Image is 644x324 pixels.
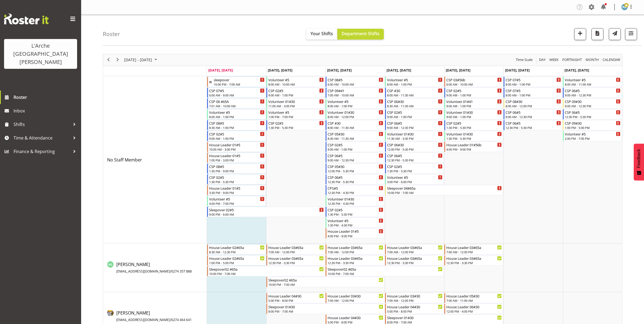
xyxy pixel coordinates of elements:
div: 2:00 PM - 7:00 PM [565,136,620,141]
div: 7:00 AM - 11:00 AM [446,298,502,303]
span: Feedback [636,149,641,168]
span: [PERSON_NAME] [116,310,192,322]
div: House Leader 03#65a [387,255,442,261]
div: No Staff Member"s event - CSP #30 Begin From Thursday, August 21, 2025 at 8:00:00 AM GMT+12:00 En... [385,88,444,98]
div: No Staff Member"s event - Volunteer #5 Begin From Tuesday, August 19, 2025 at 1:00:00 PM GMT+12:0... [266,109,325,119]
div: No Staff Member"s event - Sleepover 02#5 Begin From Monday, August 18, 2025 at 9:00:00 PM GMT+12:... [207,207,325,217]
span: Time Scale [515,56,533,63]
div: Adrian Garduque"s event - House Leader 03#65a Begin From Friday, August 22, 2025 at 7:00:00 AM GM... [444,244,503,255]
td: Adrian Garduque resource [103,244,207,292]
a: [PERSON_NAME][EMAIL_ADDRESS][DOMAIN_NAME]/0274 464 641 [116,310,192,323]
img: Rosterit website logo [4,14,49,24]
div: 8:30 AM - 11:30 AM [328,136,383,141]
span: Roster [14,93,78,101]
button: Previous [105,56,112,63]
div: 9:00 AM - 12:30 PM [506,115,561,119]
div: No Staff Member"s event - CSP 06#5 Begin From Thursday, August 21, 2025 at 12:30:00 PM GMT+12:00 ... [385,153,444,163]
a: No Staff Member [107,157,142,163]
div: 11:00 AM - 3:00 PM [268,104,324,108]
div: Adrian Garduque"s event - House Leader 03#65a Begin From Thursday, August 21, 2025 at 12:30:00 PM... [385,255,444,265]
div: 7:00 AM - 12:00 PM [446,250,502,254]
div: 12:30 PM - 3:30 PM [446,261,502,265]
div: 11:30 AM - 3:30 PM [387,136,442,141]
div: CSP #30 [328,120,383,126]
div: No Staff Member"s event - CSP 07#5 Begin From Saturday, August 23, 2025 at 8:00:00 AM GMT+12:00 E... [504,77,562,87]
div: No Staff Member"s event - Volunteer #5 Begin From Sunday, August 24, 2025 at 2:00:00 PM GMT+12:00... [563,131,622,141]
div: 4:00 PM - 7:00 PM [209,201,265,206]
div: Volunteer 01#30 [446,109,502,115]
div: No Staff Member"s event - CSP 06#30 Begin From Thursday, August 21, 2025 at 12:00:00 PM GMT+12:00... [385,142,444,152]
div: 7:00 AM - 12:00 PM [328,250,383,254]
button: August 2025 [123,56,160,63]
div: CSP #30 [387,88,442,93]
div: Sleepover02 #65a [268,277,383,283]
div: House Leader 03#30 [328,293,383,299]
div: No Staff Member"s event - CSP 02#5 Begin From Thursday, August 21, 2025 at 1:30:00 PM GMT+12:00 E... [385,163,444,174]
div: CSP 07#5 [209,88,265,93]
span: / [170,269,171,274]
div: 8:00 AM - 1:00 PM [209,115,265,119]
div: No Staff Member"s event - Volunteer #5 Begin From Tuesday, August 19, 2025 at 8:00:00 AM GMT+12:0... [266,77,325,87]
div: 5:00 PM - 8:00 PM [387,309,442,313]
div: 3:00 PM - 6:00 PM [387,180,442,184]
div: House Leader 03#65a [446,255,502,261]
div: 6:00 AM - 10:00 AM [328,82,383,86]
div: Volunteer #5 [209,196,265,202]
div: 10:00 PM - 7:00 AM [268,282,383,287]
div: CSP 06#5 [387,153,442,158]
div: House Leader 03#65a [268,245,324,250]
div: No Staff Member"s event - CSP 02#5 Begin From Friday, August 22, 2025 at 9:00:00 AM GMT+12:00 End... [444,88,503,98]
div: Aizza Garduque"s event - House Leader 03#30 Begin From Wednesday, August 20, 2025 at 7:00:00 AM G... [326,293,384,303]
div: No Staff Member"s event - CSP #30 Begin From Wednesday, August 20, 2025 at 8:00:00 AM GMT+12:00 E... [326,120,384,130]
div: CSP 05#30 [328,164,383,169]
div: No Staff Member"s event - Volunteer 01#41 Begin From Friday, August 22, 2025 at 9:00:00 AM GMT+12... [444,98,503,109]
div: Aizza Garduque"s event - House Leader 05#30 Begin From Friday, August 22, 2025 at 7:00:00 AM GMT+... [444,293,503,303]
div: Volunteer 01#30 [328,109,383,115]
div: CSP 06#5 [506,109,561,115]
div: No Staff Member"s event - CSP 08#30 Begin From Saturday, August 23, 2025 at 8:00:00 AM GMT+12:00 ... [504,98,562,109]
div: 8:00 AM - 12:00 PM [328,115,383,119]
div: No Staff Member"s event - CSP 02#5 Begin From Tuesday, August 19, 2025 at 1:30:00 PM GMT+12:00 En... [266,120,325,130]
div: Volunteer #5 [387,174,442,180]
div: 7:00 AM - 12:00 PM [387,250,442,254]
div: No Staff Member"s event - House Leader 01#5 Begin From Monday, August 18, 2025 at 10:00:00 AM GMT... [207,142,266,152]
div: House Leader 01#5 [209,153,265,158]
span: [EMAIL_ADDRESS][DOMAIN_NAME] [116,317,170,322]
span: [PERSON_NAME] [116,261,192,274]
div: Adrian Garduque"s event - Sleepover02 #65a Begin From Monday, August 18, 2025 at 10:00:00 PM GMT+... [207,266,325,276]
div: 9:00 AM - 1:00 PM [446,93,502,97]
div: Aizza Garduque"s event - House Leader 04#30 Begin From Tuesday, August 19, 2025 at 5:00:00 PM GMT... [266,293,325,303]
div: No Staff Member"s event - CSP 06#5 Begin From Wednesday, August 20, 2025 at 12:30:00 PM GMT+12:00... [326,174,384,184]
div: Sleepover 01#30 [268,304,383,309]
div: Aizza Garduque"s event - House Leader 06#30 Begin From Friday, August 22, 2025 at 12:00:00 PM GMT... [444,304,503,314]
div: No Staff Member"s event - CSP 08#5 Begin From Monday, August 18, 2025 at 1:30:00 PM GMT+12:00 End... [207,163,266,174]
div: Adrian Garduque"s event - House Leader 02#65a Begin From Monday, August 18, 2025 at 8:30:00 AM GM... [207,244,266,255]
div: 1:30 PM - 5:30 PM [209,180,265,184]
div: previous period [104,54,113,66]
span: 0274 357 888 [171,269,192,274]
button: Timeline Week [549,56,560,63]
div: No Staff Member"s event - CSP 07#5 Begin From Saturday, August 23, 2025 at 8:00:00 AM GMT+12:00 E... [504,88,562,98]
div: 1:30 PM - 5:30 PM [446,136,502,141]
div: CSP 02#5 [268,88,324,93]
div: No Staff Member"s event - House Leader 01#5 Begin From Wednesday, August 20, 2025 at 4:00:00 PM G... [326,228,384,238]
div: 12:00 PM - 4:00 PM [446,309,502,313]
div: 7:00 AM - 12:00 PM [328,298,383,303]
div: 12:30 PM - 5:30 PM [506,125,561,130]
div: No Staff Member"s event - Volunteer #5 Begin From Wednesday, August 20, 2025 at 1:30:00 PM GMT+12... [326,218,384,228]
div: No Staff Member"s event - Volunteer 01#30 Begin From Tuesday, August 19, 2025 at 11:00:00 AM GMT+... [266,98,325,109]
span: Shifts [14,120,70,128]
div: 9:00 AM - 1:00 PM [209,136,265,141]
div: No Staff Member"s event - Volunteer 01#30 Begin From Friday, August 22, 2025 at 9:00:00 AM GMT+12... [444,109,503,119]
div: CSP 08#30 [506,99,561,104]
div: Volunteer 01#41 [446,99,502,104]
div: 6:00 AM - 9:00 AM [209,93,265,97]
span: Finance & Reporting [14,147,70,155]
div: 5:00 PM - 8:00 PM [268,298,324,303]
div: House Leader 01#5 [209,142,265,147]
button: Download a PDF of the roster according to the set date range. [592,28,603,40]
div: 3:30 PM - 9:00 PM [209,190,265,195]
div: CSP 02#5 [446,120,502,126]
div: Volunteer #5 [268,77,324,82]
div: CSP 02#5 [387,164,442,169]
